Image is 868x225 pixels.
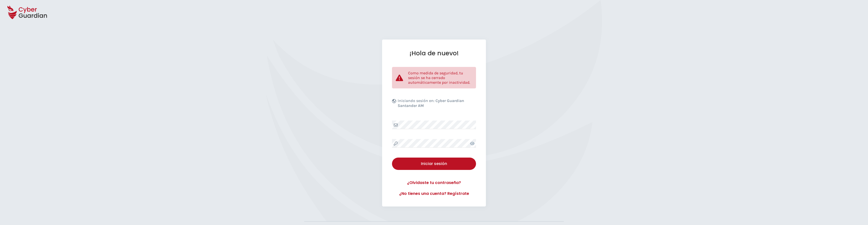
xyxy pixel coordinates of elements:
b: Cyber Guardian Santander AM [398,98,464,108]
p: Como medida de seguridad, tu sesión se ha cerrado automáticamente por inactividad. [408,71,472,85]
a: ¿Olvidaste tu contraseña? [392,180,476,186]
div: Iniciar sesión [396,161,472,167]
button: Iniciar sesión [392,158,476,170]
h1: ¡Hola de nuevo! [392,49,476,57]
a: ¿No tienes una cuenta? Regístrate [392,191,476,197]
p: Iniciando sesión en: [398,98,475,111]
